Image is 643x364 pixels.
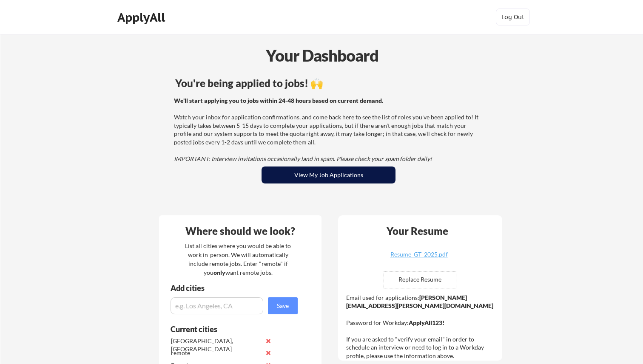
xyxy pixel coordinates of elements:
[174,155,432,162] em: IMPORTANT: Interview invitations occasionally land in spam. Please check your spam folder daily!
[175,78,482,88] div: You're being applied to jobs! 🙌
[346,294,493,310] strong: [PERSON_NAME][EMAIL_ADDRESS][PERSON_NAME][DOMAIN_NAME]
[117,10,168,25] div: ApplyAll
[171,325,288,333] div: Current cities
[262,166,395,183] button: View My Job Applications
[171,337,261,353] div: [GEOGRAPHIC_DATA], [GEOGRAPHIC_DATA]
[174,96,481,163] div: Watch your inbox for application confirmations, and come back here to see the list of roles you'v...
[161,226,319,236] div: Where should we look?
[179,241,296,277] div: List all cities where you would be able to work in-person. We will automatically include remote j...
[375,226,459,236] div: Your Resume
[174,97,383,104] strong: We'll start applying you to jobs within 24-48 hours based on current demand.
[171,284,300,292] div: Add cities
[346,293,496,360] div: Email used for applications: Password for Workday: If you are asked to "verify your email" in ord...
[409,319,444,326] strong: ApplyAll123!
[268,297,298,314] button: Save
[213,269,225,276] strong: only
[171,349,261,357] div: remote
[368,251,469,257] div: Resume_GT_2025.pdf
[171,297,263,314] input: e.g. Los Angeles, CA
[496,8,530,25] button: Log Out
[1,43,643,68] div: Your Dashboard
[368,251,469,265] a: Resume_GT_2025.pdf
